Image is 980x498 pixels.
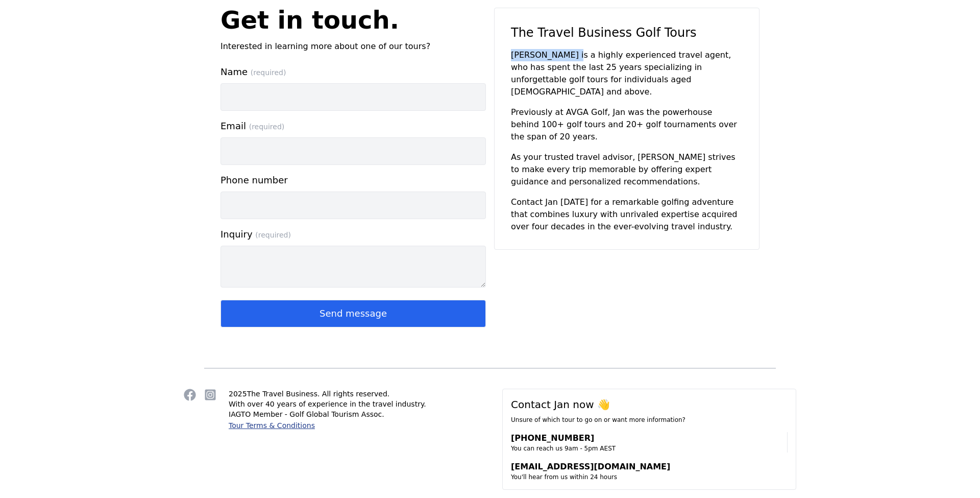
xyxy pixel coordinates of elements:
[511,429,594,447] a: [PHONE_NUMBER]
[220,8,486,32] h1: Get in touch.
[220,119,486,133] span: Email
[204,389,216,401] a: The Travel Business Golf Tours's Instagram profile (opens in new window)
[229,421,315,430] a: Tour Terms & Conditions
[511,444,616,453] p: You can reach us 9am - 5pm AEST
[511,458,670,476] a: [EMAIL_ADDRESS][DOMAIN_NAME]
[229,399,426,409] p: With over 40 years of experience in the travel industry.
[220,65,486,79] span: Name
[220,40,486,53] p: Interested in learning more about one of our tours?
[220,227,486,242] span: Inquiry
[220,300,486,327] button: Send message
[220,192,486,219] input: Phone number
[511,196,743,233] p: Contact Jan [DATE] for a remarkable golfing adventure that combines luxury with unrivaled experti...
[220,173,486,219] label: Phone number
[255,231,291,239] span: (required)
[249,123,285,131] span: (required)
[184,389,196,401] a: The Travel Business Golf Tours's Facebook profile (opens in new window)
[511,106,743,143] p: Previously at AVGA Golf, Jan was the powerhouse behind 100+ golf tours and 20+ golf tournaments o...
[220,246,486,288] textarea: Inquiry (required)
[511,473,670,481] p: You'll hear from us within 24 hours
[511,49,743,98] p: [PERSON_NAME] is a highly experienced travel agent, who has spent the last 25 years specializing ...
[511,397,788,412] h2: Contact Jan now 👋
[220,137,486,165] input: Email (required)
[229,409,426,419] p: IAGTO Member - Golf Global Tourism Assoc.
[251,68,286,77] span: (required)
[511,416,788,424] p: Unsure of which tour to go on or want more information?
[220,83,486,111] input: Name (required)
[511,151,743,188] p: As your trusted travel advisor, [PERSON_NAME] strives to make every trip memorable by offering ex...
[229,389,426,399] p: 2025 The Travel Business. All rights reserved.
[511,25,743,41] h2: The Travel Business Golf Tours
